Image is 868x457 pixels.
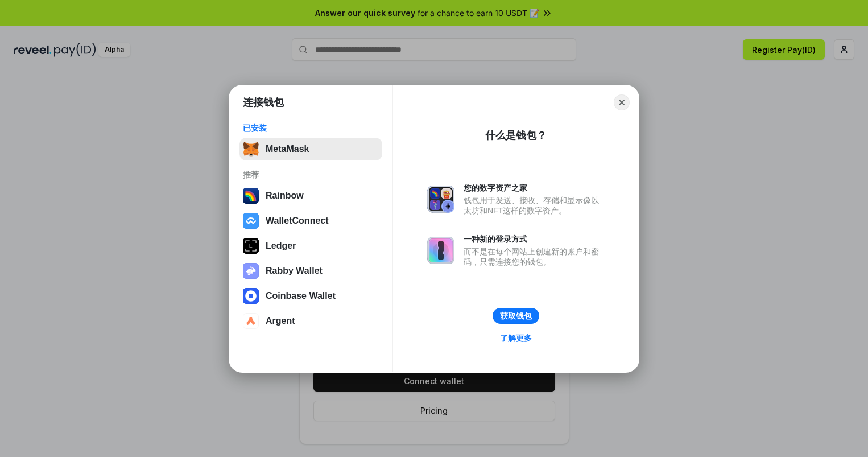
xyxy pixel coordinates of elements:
img: svg+xml,%3Csvg%20width%3D%2228%22%20height%3D%2228%22%20viewBox%3D%220%200%2028%2028%22%20fill%3D... [243,213,259,229]
div: 而不是在每个网站上创建新的账户和密码，只需连接您的钱包。 [464,246,605,267]
button: WalletConnect [239,209,382,232]
img: svg+xml,%3Csvg%20width%3D%22120%22%20height%3D%22120%22%20viewBox%3D%220%200%20120%20120%22%20fil... [243,188,259,204]
button: 获取钱包 [493,308,539,324]
img: svg+xml,%3Csvg%20xmlns%3D%22http%3A%2F%2Fwww.w3.org%2F2000%2Fsvg%22%20fill%3D%22none%22%20viewBox... [243,263,259,279]
div: Rabby Wallet [266,266,323,276]
div: 已安装 [243,123,379,133]
div: 什么是钱包？ [485,129,547,142]
div: 一种新的登录方式 [464,234,605,244]
h1: 连接钱包 [243,96,284,109]
div: 了解更多 [500,333,532,343]
button: Ledger [239,234,382,257]
div: 获取钱包 [500,311,532,321]
button: Rainbow [239,184,382,207]
img: svg+xml,%3Csvg%20xmlns%3D%22http%3A%2F%2Fwww.w3.org%2F2000%2Fsvg%22%20fill%3D%22none%22%20viewBox... [427,237,454,264]
button: Argent [239,310,382,332]
img: svg+xml,%3Csvg%20fill%3D%22none%22%20height%3D%2233%22%20viewBox%3D%220%200%2035%2033%22%20width%... [243,141,259,157]
div: MetaMask [266,144,309,154]
img: svg+xml,%3Csvg%20xmlns%3D%22http%3A%2F%2Fwww.w3.org%2F2000%2Fsvg%22%20fill%3D%22none%22%20viewBox... [427,186,454,213]
button: Coinbase Wallet [239,285,382,307]
div: Ledger [266,241,296,251]
button: Close [614,94,630,110]
img: svg+xml,%3Csvg%20width%3D%2228%22%20height%3D%2228%22%20viewBox%3D%220%200%2028%2028%22%20fill%3D... [243,313,259,329]
img: svg+xml,%3Csvg%20xmlns%3D%22http%3A%2F%2Fwww.w3.org%2F2000%2Fsvg%22%20width%3D%2228%22%20height%3... [243,238,259,254]
div: 您的数字资产之家 [464,183,605,193]
a: 了解更多 [493,331,539,345]
div: Coinbase Wallet [266,291,336,301]
div: Rainbow [266,191,304,201]
button: MetaMask [239,138,382,160]
div: 推荐 [243,170,379,180]
div: Argent [266,316,295,326]
div: WalletConnect [266,216,329,226]
div: 钱包用于发送、接收、存储和显示像以太坊和NFT这样的数字资产。 [464,195,605,216]
img: svg+xml,%3Csvg%20width%3D%2228%22%20height%3D%2228%22%20viewBox%3D%220%200%2028%2028%22%20fill%3D... [243,288,259,304]
button: Rabby Wallet [239,260,382,282]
